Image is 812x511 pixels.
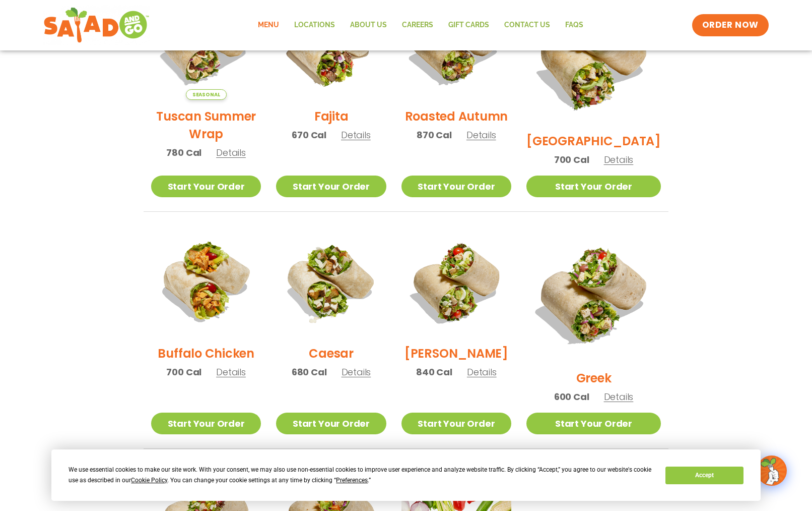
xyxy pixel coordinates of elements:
[43,5,150,45] img: new-SAG-logo-768×292
[702,19,759,31] span: ORDER NOW
[151,107,261,143] h2: Tuscan Summer Wrap
[276,413,386,434] a: Start Your Order
[151,227,261,337] img: Product photo for Buffalo Chicken Wrap
[526,227,661,362] img: Product photo for Greek Wrap
[292,128,326,142] span: 670 Cal
[287,14,343,37] a: Locations
[216,366,246,378] span: Details
[554,153,589,166] span: 700 Cal
[604,153,634,166] span: Details
[497,14,558,37] a: Contact Us
[416,365,452,379] span: 840 Cal
[401,227,511,337] img: Product photo for Cobb Wrap
[309,345,354,362] h2: Caesar
[186,89,227,100] span: Seasonal
[558,14,591,37] a: FAQs
[336,477,368,484] span: Preferences
[151,413,261,434] a: Start Your Order
[341,129,371,141] span: Details
[292,365,327,379] span: 680 Cal
[758,457,786,485] img: wpChatIcon
[576,369,612,387] h2: Greek
[250,14,591,37] nav: Menu
[158,345,254,362] h2: Buffalo Chicken
[526,413,661,434] a: Start Your Order
[467,366,497,378] span: Details
[405,107,508,125] h2: Roasted Autumn
[51,449,761,501] div: Cookie Consent Prompt
[554,390,589,404] span: 600 Cal
[166,365,201,379] span: 700 Cal
[401,413,511,434] a: Start Your Order
[69,465,653,486] div: We use essential cookies to make our site work. With your consent, we may also use non-essential ...
[166,146,201,159] span: 780 Cal
[216,146,246,159] span: Details
[692,14,769,36] a: ORDER NOW
[526,132,661,150] h2: [GEOGRAPHIC_DATA]
[526,176,661,197] a: Start Your Order
[151,176,261,197] a: Start Your Order
[342,366,371,378] span: Details
[276,227,386,337] img: Product photo for Caesar Wrap
[441,14,497,37] a: GIFT CARDS
[417,128,452,142] span: 870 Cal
[401,176,511,197] a: Start Your Order
[394,14,441,37] a: Careers
[250,14,287,37] a: Menu
[665,467,743,484] button: Accept
[604,390,634,403] span: Details
[466,129,496,141] span: Details
[276,176,386,197] a: Start Your Order
[314,107,349,125] h2: Fajita
[131,477,167,484] span: Cookie Policy
[404,345,508,362] h2: [PERSON_NAME]
[343,14,394,37] a: About Us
